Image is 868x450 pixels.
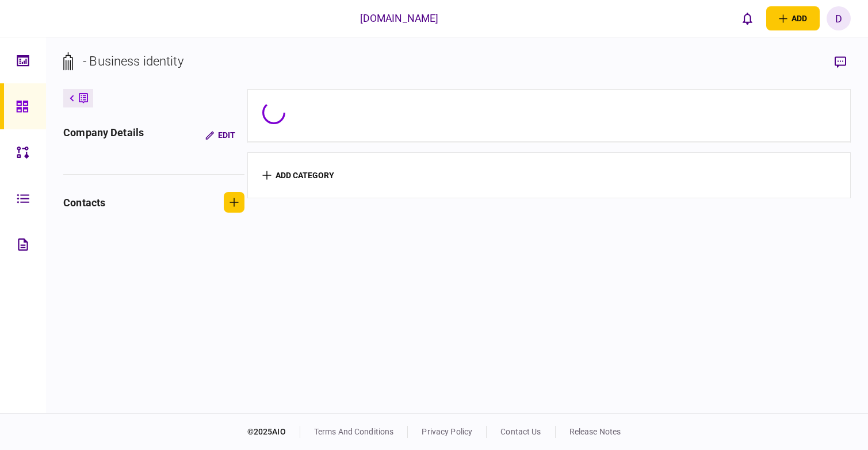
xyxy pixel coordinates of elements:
div: - Business identity [83,52,183,71]
button: open notifications list [735,6,759,30]
a: contact us [500,427,541,436]
div: [DOMAIN_NAME] [360,11,439,26]
button: open adding identity options [766,6,820,30]
button: add category [262,171,334,180]
a: release notes [569,427,621,436]
button: D [827,6,851,30]
a: terms and conditions [314,427,394,436]
div: © 2025 AIO [247,426,300,438]
a: privacy policy [422,427,472,436]
button: Edit [196,125,244,145]
div: company details [63,125,144,145]
div: contacts [63,195,105,210]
